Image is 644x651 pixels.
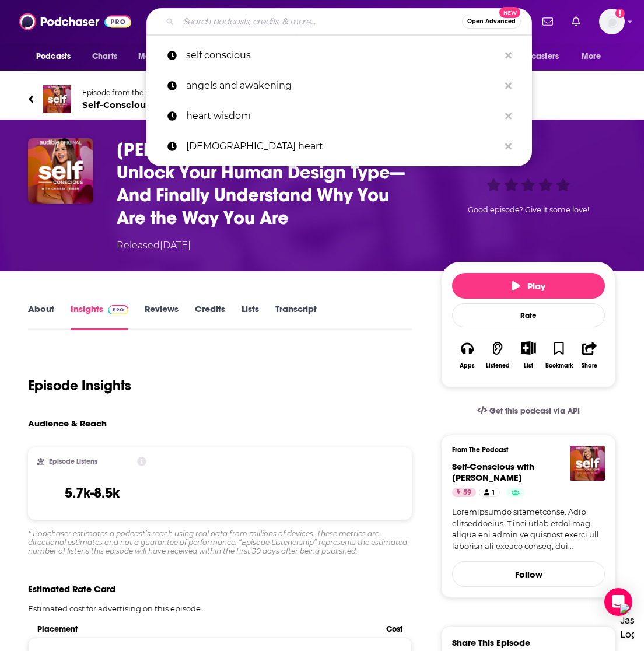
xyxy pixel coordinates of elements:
a: Charts [85,45,124,68]
img: User Profile [599,9,625,34]
a: Credits [195,303,225,330]
a: Reviews [145,303,178,330]
div: Share [582,362,597,369]
a: InsightsPodchaser Pro [71,303,128,330]
p: heart wisdom [186,101,499,131]
button: Show More Button [516,341,540,354]
input: Search podcasts, credits, & more... [178,12,462,31]
button: Bookmark [544,334,574,376]
span: Open Advanced [467,19,516,24]
h1: Episode Insights [28,377,131,394]
img: Erin Claire Jones: Unlock Your Human Design Type—And Finally Understand Why You Are the Way You Are [28,138,93,204]
span: 1 [492,487,495,499]
div: List [524,362,533,369]
a: Transcript [275,303,317,330]
a: Loremipsumdo sitametconse. Adip elitseddoeius. T inci utlab etdol mag aliqua eni admin ve quisnos... [452,506,605,552]
span: Cost [386,624,402,634]
a: 59 [452,488,476,497]
button: open menu [130,45,195,68]
span: Play [512,281,545,292]
a: Lists [242,303,259,330]
a: About [28,303,54,330]
span: New [499,7,520,18]
a: angels and awakening [146,71,532,101]
a: heart wisdom [146,101,532,131]
button: open menu [28,45,86,68]
a: Self-Conscious with Chrissy TeigenEpisode from the podcastSelf-Conscious with [PERSON_NAME]59 [28,85,616,113]
span: Episode from the podcast [82,88,279,97]
span: Estimated Rate Card [28,583,116,594]
h2: Episode Listens [49,457,97,466]
img: Podchaser Pro [108,305,128,314]
span: Podcasts [36,48,71,65]
div: Bookmark [545,362,573,369]
img: Self-Conscious with Chrissy Teigen [570,446,605,481]
div: Apps [460,362,475,369]
a: 1 [479,488,500,497]
h3: Erin Claire Jones: Unlock Your Human Design Type—And Finally Understand Why You Are the Way You Are [117,138,422,229]
span: Charts [92,48,117,65]
p: sufi heart [186,131,499,162]
a: Self-Conscious with Chrissy Teigen [452,461,534,483]
button: Listened [482,334,513,376]
h3: Share This Episode [452,637,530,648]
h3: 5.7k-8.5k [65,484,120,502]
a: Get this podcast via API [468,397,589,425]
span: Self-Conscious with [PERSON_NAME] [82,99,279,110]
span: More [582,48,601,65]
svg: Add a profile image [615,9,625,18]
span: 59 [463,487,471,499]
span: Self-Conscious with [PERSON_NAME] [452,461,534,483]
button: Apps [452,334,482,376]
button: Open AdvancedNew [462,15,521,29]
h3: Audience & Reach [28,418,107,429]
div: Listened [486,362,510,369]
a: self conscious [146,40,532,71]
a: Show notifications dropdown [567,12,585,32]
button: Show profile menu [599,9,625,34]
div: Rate [452,303,605,327]
h3: From The Podcast [452,446,596,454]
p: Estimated cost for advertising on this episode. [28,604,412,613]
div: * Podchaser estimates a podcast’s reach using real data from millions of devices. These metrics a... [28,529,412,555]
p: self conscious [186,40,499,71]
span: Logged in as mmullin [599,9,625,34]
div: Search podcasts, credits, & more... [146,8,532,35]
button: Play [452,273,605,299]
a: Show notifications dropdown [538,12,558,32]
div: Show More ButtonList [513,334,544,376]
span: Good episode? Give it some love! [468,205,589,214]
img: Podchaser - Follow, Share and Rate Podcasts [19,10,131,33]
a: [DEMOGRAPHIC_DATA] heart [146,131,532,162]
span: Monitoring [138,48,180,65]
button: open menu [573,45,616,68]
span: Get this podcast via API [489,406,580,416]
div: Released [DATE] [117,239,191,253]
div: Open Intercom Messenger [604,588,632,616]
img: Self-Conscious with Chrissy Teigen [43,85,71,113]
span: Placement [37,624,376,634]
button: Follow [452,561,605,587]
button: Share [575,334,605,376]
p: angels and awakening [186,71,499,101]
button: open menu [495,45,576,68]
